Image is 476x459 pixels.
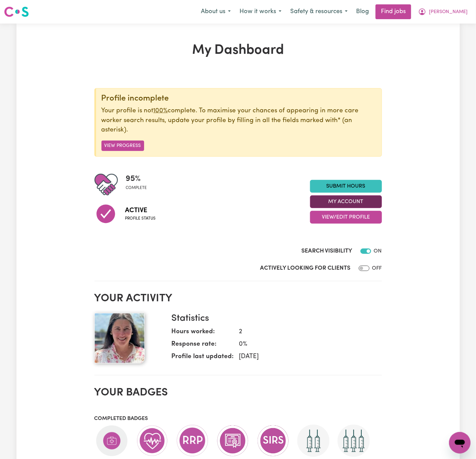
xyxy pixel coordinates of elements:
span: Profile status [125,216,156,222]
img: Care and support worker has completed First Aid Certification [96,425,128,457]
h2: Your badges [94,386,382,399]
button: View/Edit Profile [310,211,382,224]
img: CS Academy: Serious Incident Reporting Scheme course completed [257,425,289,457]
dd: 0 % [234,340,377,349]
img: CS Academy: Regulated Restrictive Practices course completed [176,425,209,457]
img: CS Academy: Aged Care Quality Standards & Code of Conduct course completed [217,425,249,457]
button: My Account [414,5,472,19]
button: Safety & resources [286,5,352,19]
span: ON [374,248,382,254]
h2: Your activity [94,292,382,305]
span: OFF [372,266,382,271]
label: Actively Looking for Clients [260,264,351,273]
h1: My Dashboard [94,42,382,59]
h3: Statistics [172,313,377,324]
p: Your profile is not complete. To maximise your chances of appearing in more care worker search re... [101,106,376,135]
dt: Profile last updated: [172,352,234,365]
a: Submit Hours [310,180,382,193]
iframe: Button to launch messaging window [449,432,471,454]
a: Find jobs [376,4,411,19]
button: How it works [235,5,286,19]
button: View Progress [101,141,144,151]
span: complete [126,185,147,191]
img: Care and support worker has received booster dose of COVID-19 vaccination [338,425,370,457]
span: Active [125,205,156,216]
dd: 2 [234,327,377,337]
img: Care and support worker has received 2 doses of COVID-19 vaccine [297,425,330,457]
span: [PERSON_NAME] [429,8,468,16]
u: 100% [154,108,168,114]
img: Your profile picture [94,313,145,364]
img: Care and support worker has completed CPR Certification [136,425,168,457]
button: My Account [310,195,382,208]
img: Careseekers logo [4,6,29,18]
dt: Hours worked: [172,327,234,340]
a: Careseekers logo [4,4,29,20]
a: Blog [352,4,373,19]
div: Profile completeness: 95% [126,173,153,196]
span: 95 % [126,173,147,185]
button: About us [197,5,235,19]
label: Search Visibility [302,247,352,256]
dt: Response rate: [172,340,234,352]
div: Profile incomplete [101,94,376,104]
dd: [DATE] [234,352,377,362]
h3: Completed badges [94,416,382,422]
